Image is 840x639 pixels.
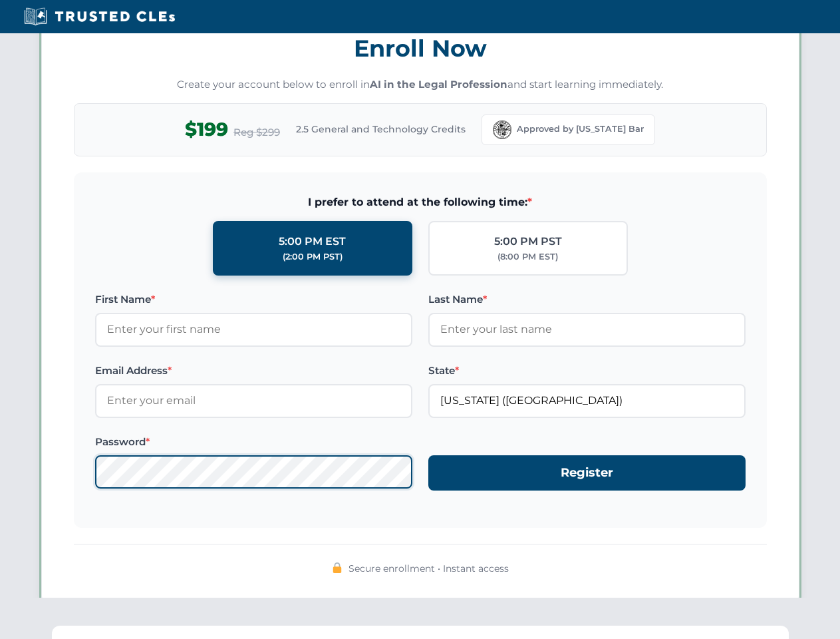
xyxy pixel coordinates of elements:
[95,363,412,379] label: Email Address
[279,233,346,250] div: 5:00 PM EST
[74,77,767,93] p: Create your account below to enroll in and start learning immediately.
[370,78,507,91] strong: AI in the Legal Profession
[95,434,412,450] label: Password
[95,313,412,346] input: Enter your first name
[428,455,746,491] button: Register
[428,292,746,308] label: Last Name
[494,233,562,250] div: 5:00 PM PST
[20,7,179,27] img: Trusted CLEs
[332,562,343,573] img: 🔒
[74,27,767,69] h3: Enroll Now
[95,194,746,211] span: I prefer to attend at the following time:
[493,120,511,139] img: Florida Bar
[95,292,412,308] label: First Name
[233,124,280,140] span: Reg $299
[283,250,343,264] div: (2:00 PM PST)
[95,384,412,417] input: Enter your email
[296,122,466,136] span: 2.5 General and Technology Credits
[185,114,228,144] span: $199
[428,363,746,379] label: State
[349,561,509,576] span: Secure enrollment • Instant access
[497,250,558,264] div: (8:00 PM EST)
[428,384,746,417] input: Florida (FL)
[428,313,746,346] input: Enter your last name
[517,122,644,136] span: Approved by [US_STATE] Bar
